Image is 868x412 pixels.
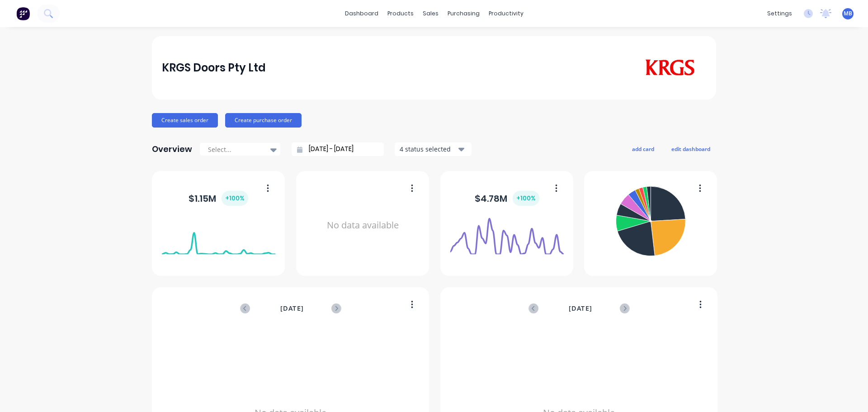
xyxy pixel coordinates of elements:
div: Overview [152,140,192,158]
button: Create sales order [152,113,218,128]
img: KRGS Doors Pty Ltd [643,59,697,76]
div: + 100 % [222,191,248,206]
div: $ 4.78M [475,191,539,206]
button: 4 status selected [395,142,472,156]
div: $ 1.15M [189,191,248,206]
div: purchasing [443,7,484,20]
div: No data available [306,183,420,268]
span: [DATE] [280,303,304,313]
div: products [383,7,418,20]
div: + 100 % [513,191,539,206]
div: sales [418,7,443,20]
div: KRGS Doors Pty Ltd [162,59,266,77]
div: productivity [484,7,528,20]
span: MB [844,9,852,18]
img: Factory [16,7,30,20]
a: dashboard [340,7,383,20]
button: add card [626,143,660,155]
button: Create purchase order [225,113,302,128]
div: settings [763,7,797,20]
span: [DATE] [569,303,592,313]
div: 4 status selected [400,144,457,154]
button: edit dashboard [665,143,716,155]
